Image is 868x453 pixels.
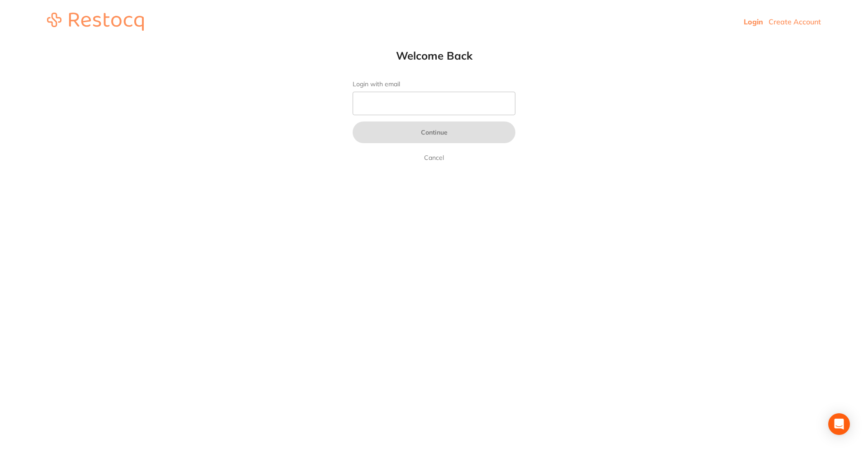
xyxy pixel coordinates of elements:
[744,17,763,26] a: Login
[828,413,850,435] div: Open Intercom Messenger
[353,121,515,143] button: Continue
[422,152,446,163] a: Cancel
[353,80,515,88] label: Login with email
[47,13,144,31] img: restocq_logo.svg
[769,17,821,26] a: Create Account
